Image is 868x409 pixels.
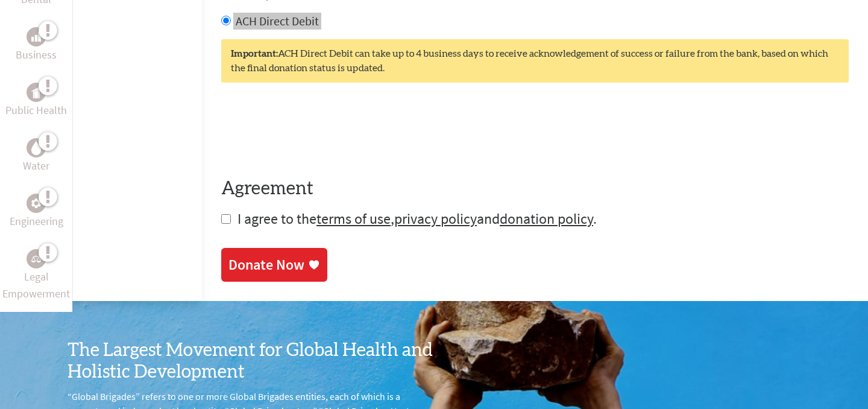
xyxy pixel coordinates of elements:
a: Donate Now [221,248,327,282]
span: I agree to the , and . [237,209,597,228]
h4: Agreement [221,178,849,200]
img: Engineering [31,198,41,208]
a: terms of use [316,209,391,228]
a: EngineeringEngineering [10,194,63,230]
div: Business [27,27,46,46]
div: Legal Empowerment [27,249,46,268]
div: Donate Now [228,255,304,274]
div: Water [27,138,46,157]
p: Engineering [10,213,63,230]
p: Water [23,157,49,174]
a: Public HealthPublic Health [5,83,67,119]
p: Public Health [5,102,67,119]
a: BusinessBusiness [16,27,57,63]
a: WaterWater [23,138,49,174]
label: ACH Direct Debit [236,13,319,28]
img: Water [31,141,41,155]
a: privacy policy [394,209,477,228]
img: Public Health [31,86,41,98]
a: donation policy [500,209,593,228]
div: Engineering [27,194,46,213]
p: Legal Empowerment [2,268,70,302]
strong: Important: [231,49,278,59]
img: Business [31,32,41,42]
img: Legal Empowerment [31,255,41,262]
iframe: reCAPTCHA [221,107,404,154]
div: Public Health [27,83,46,102]
a: Legal EmpowermentLegal Empowerment [2,249,70,302]
h3: The Largest Movement for Global Health and Holistic Development [68,340,434,383]
div: ACH Direct Debit can take up to 4 business days to receive acknowledgement of success or failure ... [221,39,849,83]
p: Business [16,46,57,63]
